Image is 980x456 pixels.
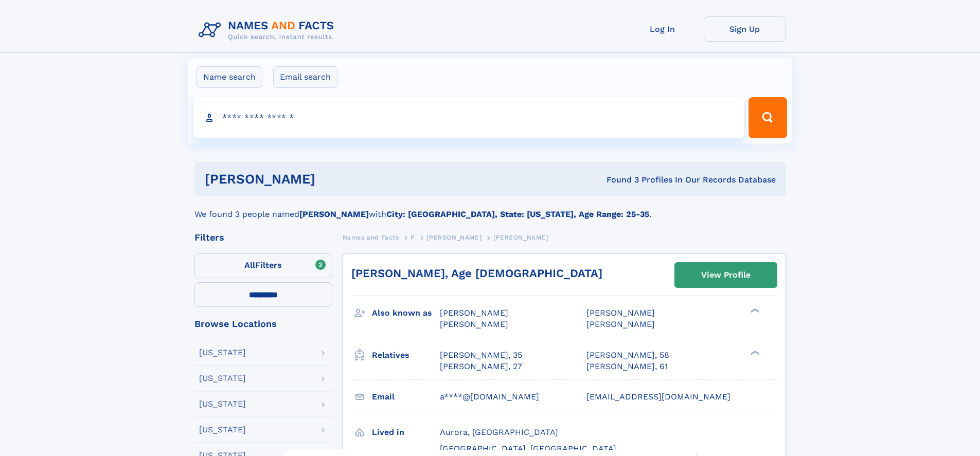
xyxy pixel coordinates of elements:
[199,426,246,434] div: [US_STATE]
[426,231,482,244] a: [PERSON_NAME]
[199,349,246,357] div: [US_STATE]
[411,234,415,241] span: P
[199,374,246,382] div: [US_STATE]
[440,361,522,372] a: [PERSON_NAME], 27
[621,16,704,42] a: Log In
[194,319,332,329] div: Browse Locations
[586,361,668,372] a: [PERSON_NAME], 61
[586,308,655,318] span: [PERSON_NAME]
[440,308,508,318] span: [PERSON_NAME]
[675,263,777,287] a: View Profile
[194,253,332,278] label: Filters
[372,346,440,364] h3: Relatives
[299,209,369,219] b: [PERSON_NAME]
[199,400,246,408] div: [US_STATE]
[193,97,744,138] input: search input
[386,209,649,219] b: City: [GEOGRAPHIC_DATA], State: [US_STATE], Age Range: 25-35
[343,231,399,244] a: Names and Facts
[426,234,482,241] span: [PERSON_NAME]
[372,388,440,406] h3: Email
[440,319,508,329] span: [PERSON_NAME]
[194,233,332,242] div: Filters
[704,16,786,42] a: Sign Up
[205,173,461,186] h1: [PERSON_NAME]
[748,307,760,314] div: ❯
[461,174,776,186] div: Found 3 Profiles In Our Records Database
[440,350,522,361] a: [PERSON_NAME], 35
[748,349,760,356] div: ❯
[440,444,616,453] span: [GEOGRAPHIC_DATA], [GEOGRAPHIC_DATA]
[701,263,751,287] div: View Profile
[440,427,558,437] span: Aurora, [GEOGRAPHIC_DATA]
[194,16,343,44] img: Logo Names and Facts
[194,196,786,221] div: We found 3 people named with .
[244,260,255,270] span: All
[372,304,440,322] h3: Also known as
[351,267,602,280] a: [PERSON_NAME], Age [DEMOGRAPHIC_DATA]
[586,350,669,361] a: [PERSON_NAME], 58
[493,234,548,241] span: [PERSON_NAME]
[586,319,655,329] span: [PERSON_NAME]
[749,97,787,138] button: Search Button
[197,66,262,88] label: Name search
[372,424,440,441] h3: Lived in
[411,231,415,244] a: P
[586,392,730,402] span: [EMAIL_ADDRESS][DOMAIN_NAME]
[273,66,337,88] label: Email search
